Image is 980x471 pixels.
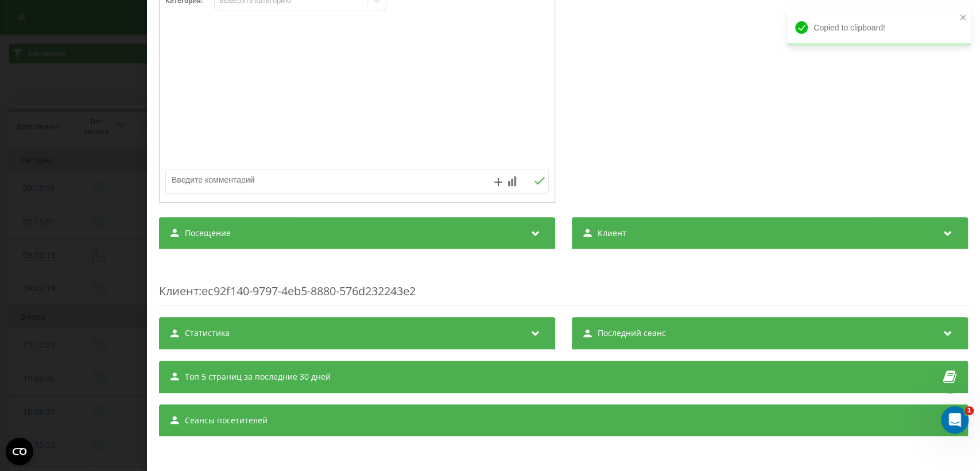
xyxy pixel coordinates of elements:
[185,371,331,383] span: Топ 5 страниц за последние 30 дней
[598,327,666,339] span: Последний сеанс
[959,13,967,24] button: close
[159,283,199,299] span: Клиент
[159,260,968,306] div: : ec92f140-9797-4eb5-8880-576d232243e2
[941,406,969,434] iframe: Intercom live chat
[6,438,33,465] button: Open CMP widget
[185,415,268,426] span: Сеансы посетителей
[185,327,230,339] span: Статистика
[964,406,974,415] span: 1
[787,9,971,46] div: Copied to clipboard!
[185,227,231,239] span: Посещение
[598,227,626,239] span: Клиент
